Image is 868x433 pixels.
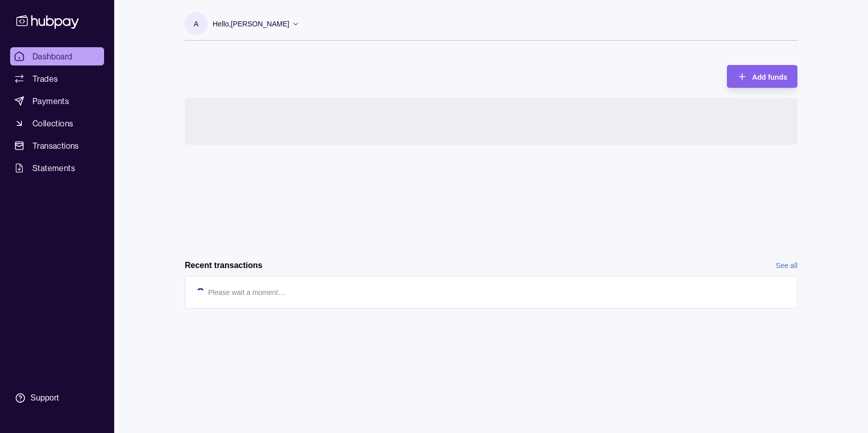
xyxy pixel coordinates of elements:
[776,260,797,271] a: See all
[32,162,75,174] span: Statements
[32,140,79,152] span: Transactions
[213,18,289,29] p: Hello, [PERSON_NAME]
[10,159,104,177] a: Statements
[30,392,59,404] div: Support
[10,70,104,88] a: Trades
[194,18,198,29] p: A
[752,73,787,81] span: Add funds
[32,73,58,85] span: Trades
[10,387,104,409] a: Support
[10,92,104,110] a: Payments
[32,117,73,129] span: Collections
[32,50,73,62] span: Dashboard
[10,47,104,65] a: Dashboard
[32,95,69,107] span: Payments
[185,260,262,271] h2: Recent transactions
[10,114,104,132] a: Collections
[10,137,104,155] a: Transactions
[727,65,797,88] button: Add funds
[208,287,285,298] p: Please wait a moment…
